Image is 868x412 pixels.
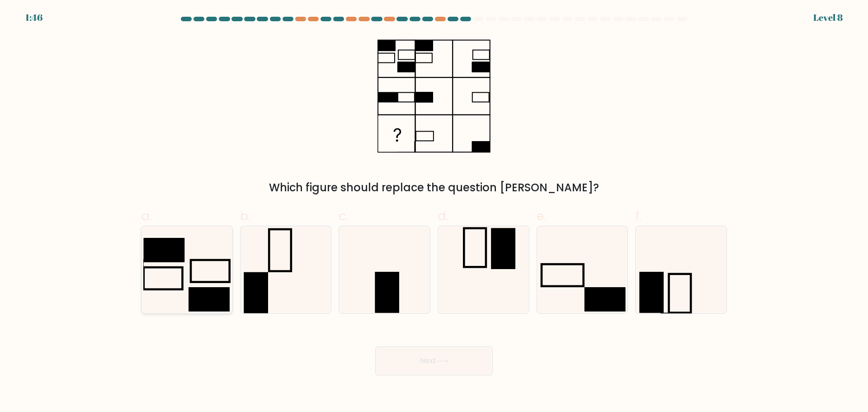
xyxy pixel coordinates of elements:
button: Next [375,346,493,375]
span: f. [635,207,642,225]
div: Which figure should replace the question [PERSON_NAME]? [146,180,722,196]
span: d. [438,207,448,225]
div: 1:46 [25,11,42,24]
div: Level 8 [813,11,843,24]
span: e. [537,207,547,225]
span: b. [240,207,251,225]
span: c. [339,207,349,225]
span: a. [141,207,152,225]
